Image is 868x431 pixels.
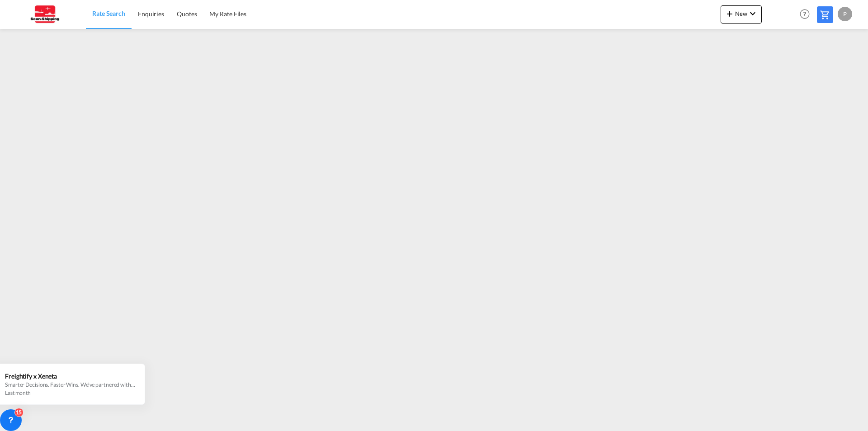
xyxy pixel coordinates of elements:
[797,6,812,22] span: Help
[724,8,735,19] md-icon: icon-plus 400-fg
[838,7,852,21] div: P
[138,10,164,18] span: Enquiries
[747,8,758,19] md-icon: icon-chevron-down
[721,5,762,24] button: icon-plus 400-fgNewicon-chevron-down
[724,10,758,17] span: New
[209,10,246,18] span: My Rate Files
[797,6,817,23] div: Help
[177,10,197,18] span: Quotes
[92,9,125,17] span: Rate Search
[14,4,75,24] img: 123b615026f311ee80dabbd30bc9e10f.jpg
